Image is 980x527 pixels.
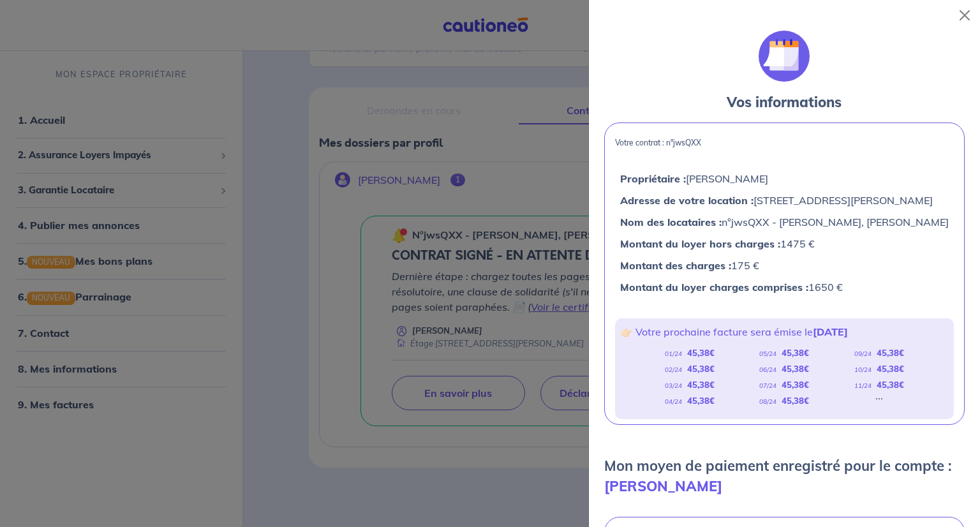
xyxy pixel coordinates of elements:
em: 09/24 [854,350,872,358]
img: illu_calendar.svg [759,31,810,82]
strong: Montant des charges : [620,259,731,272]
em: 02/24 [665,366,682,374]
div: ... [875,393,883,409]
em: 05/24 [759,350,776,358]
em: 04/24 [665,397,682,406]
strong: Montant du loyer charges comprises : [620,281,808,293]
strong: [PERSON_NAME] [604,477,722,495]
strong: Montant du loyer hors charges : [620,237,780,250]
em: 03/24 [665,382,682,390]
em: 10/24 [854,366,872,374]
strong: 45,38 € [687,380,715,390]
strong: [DATE] [813,325,848,338]
strong: 45,38 € [782,380,809,390]
em: 11/24 [854,382,872,390]
p: 1650 € [620,279,949,295]
p: Votre contrat : n°jwsQXX [615,138,954,147]
p: 1475 € [620,235,949,252]
em: 01/24 [665,350,682,358]
strong: Adresse de votre location : [620,194,754,207]
strong: 45,38 € [687,348,715,358]
strong: 45,38 € [877,380,904,390]
p: [STREET_ADDRESS][PERSON_NAME] [620,192,949,209]
p: 👉🏻 Votre prochaine facture sera émise le [620,323,949,340]
strong: 45,38 € [877,364,904,374]
strong: Nom des locataires : [620,216,722,228]
strong: 45,38 € [782,396,809,406]
em: 07/24 [759,382,776,390]
p: [PERSON_NAME] [620,170,949,187]
strong: 45,38 € [687,396,715,406]
strong: 45,38 € [782,348,809,358]
p: n°jwsQXX - [PERSON_NAME], [PERSON_NAME] [620,214,949,230]
p: Mon moyen de paiement enregistré pour le compte : [604,456,965,496]
strong: Propriétaire : [620,172,686,185]
button: Close [954,5,975,26]
em: 06/24 [759,366,776,374]
strong: 45,38 € [877,348,904,358]
strong: 45,38 € [782,364,809,374]
strong: Vos informations [727,93,842,111]
strong: 45,38 € [687,364,715,374]
p: 175 € [620,257,949,274]
em: 08/24 [759,397,776,406]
